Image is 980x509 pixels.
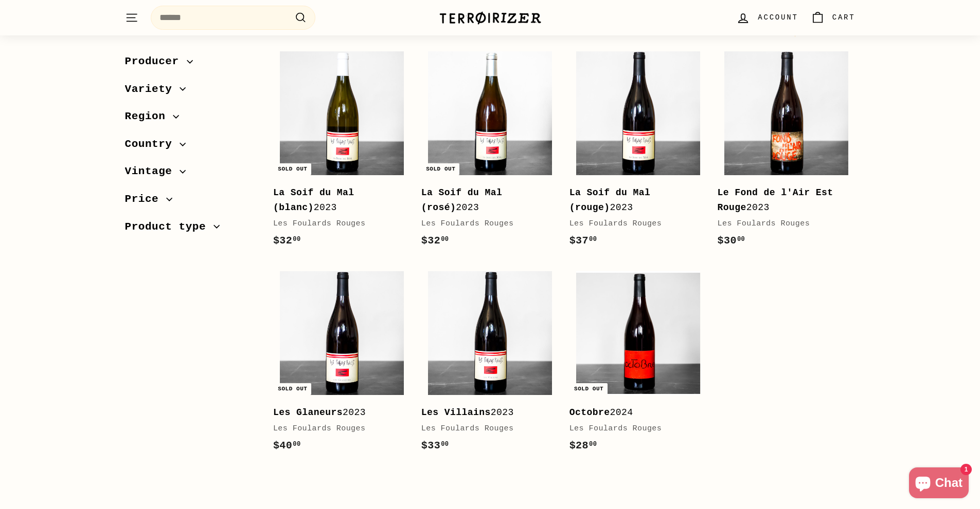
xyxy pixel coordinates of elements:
[569,405,697,420] div: 2024
[737,236,745,243] sup: 00
[273,407,343,418] b: Les Glaneurs
[569,235,597,247] span: $37
[125,53,187,70] span: Producer
[421,187,503,213] b: La Soif du Mal (rosé)
[441,236,449,243] sup: 00
[125,160,257,188] button: Vintage
[718,218,845,230] div: Les Foulards Rouges
[125,188,257,216] button: Price
[569,407,610,418] b: Octobre
[569,185,697,215] div: 2023
[125,133,257,161] button: Country
[718,235,745,247] span: $30
[569,423,697,435] div: Les Foulards Rouges
[125,50,257,78] button: Producer
[273,45,411,259] a: Sold out La Soif du Mal (blanc)2023Les Foulards Rouges
[730,3,804,33] a: Account
[589,236,597,243] sup: 00
[718,45,856,259] a: Le Fond de l'Air Est Rouge2023Les Foulards Rouges
[125,191,167,208] span: Price
[906,467,972,501] inbox-online-store-chat: Shopify online store chat
[273,187,354,213] b: La Soif du Mal (blanc)
[421,235,449,247] span: $32
[421,45,559,259] a: Sold out La Soif du Mal (rosé)2023Les Foulards Rouges
[569,265,707,464] a: Sold out Octobre2024Les Foulards Rouges
[421,265,559,464] a: Les Villains2023Les Foulards Rouges
[273,265,411,464] a: Sold out Les Glaneurs2023Les Foulards Rouges
[293,441,300,448] sup: 00
[421,405,549,420] div: 2023
[805,3,862,33] a: Cart
[125,78,257,106] button: Variety
[273,185,401,215] div: 2023
[125,136,180,153] span: Country
[125,81,180,98] span: Variety
[569,187,651,213] b: La Soif du Mal (rouge)
[421,440,449,451] span: $33
[421,185,549,215] div: 2023
[718,187,833,213] b: Le Fond de l'Air Est Rouge
[125,105,257,133] button: Region
[273,235,301,247] span: $32
[274,163,311,175] div: Sold out
[125,218,214,236] span: Product type
[570,383,608,395] div: Sold out
[718,185,845,215] div: 2023
[273,440,301,451] span: $40
[421,423,549,435] div: Les Foulards Rouges
[589,441,597,448] sup: 00
[569,218,697,230] div: Les Foulards Rouges
[273,405,401,420] div: 2023
[569,440,597,451] span: $28
[832,12,856,23] span: Cart
[569,45,707,259] a: La Soif du Mal (rouge)2023Les Foulards Rouges
[758,12,798,23] span: Account
[125,108,173,125] span: Region
[421,407,491,418] b: Les Villains
[273,423,401,435] div: Les Foulards Rouges
[293,236,300,243] sup: 00
[441,441,449,448] sup: 00
[273,218,401,230] div: Les Foulards Rouges
[422,163,459,175] div: Sold out
[274,383,311,395] div: Sold out
[421,218,549,230] div: Les Foulards Rouges
[125,163,180,180] span: Vintage
[125,216,257,243] button: Product type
